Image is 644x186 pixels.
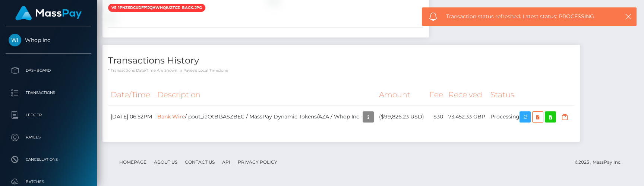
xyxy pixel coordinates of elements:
th: Date/Time [108,85,155,105]
div: © 2025 , MassPay Inc. [575,158,627,166]
td: Processing [488,105,574,128]
th: Status [488,85,574,105]
h4: Transactions History [108,54,574,67]
a: Cancellations [6,150,91,169]
th: Received [446,85,488,105]
p: Ledger [9,110,88,121]
a: Ledger [6,106,91,124]
td: 73,452.33 GBP [446,105,488,128]
p: Cancellations [9,154,88,165]
span: Transaction status refreshed. Latest status: PROCESSING [446,13,609,20]
p: Payees [9,132,88,143]
img: MassPay Logo [15,6,82,20]
p: Transactions [9,87,88,98]
img: Whop Inc [9,34,21,46]
a: Contact Us [182,156,218,168]
a: Privacy Policy [235,156,280,168]
a: API [219,156,233,168]
th: Amount [376,85,427,105]
a: Bank Wire [157,113,185,120]
a: About Us [151,156,180,168]
a: Dashboard [6,61,91,80]
a: Transactions [6,84,91,102]
td: [DATE] 06:52PM [108,105,155,128]
th: Fee [427,85,446,105]
span: vs_1PnzSDCXdfp1jQhWhqiuzTCZ_back.jpg [108,4,205,12]
td: / pout_iaOtBI3ASZBEC / MassPay Dynamic Tokens/AZA / Whop Inc - [155,105,376,128]
p: Dashboard [9,65,88,76]
td: ($99,826.23 USD) [376,105,427,128]
img: vr_1Po1l4CXdfp1jQhWf3QC6rZ2file_1Po1kkCXdfp1jQhWxPaqDDID [108,15,114,21]
a: Payees [6,128,91,147]
a: Homepage [116,156,149,168]
th: Description [155,85,376,105]
td: $30 [427,105,446,128]
p: * Transactions date/time are shown in payee's local timezone [108,68,574,73]
span: Whop Inc [6,37,91,43]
